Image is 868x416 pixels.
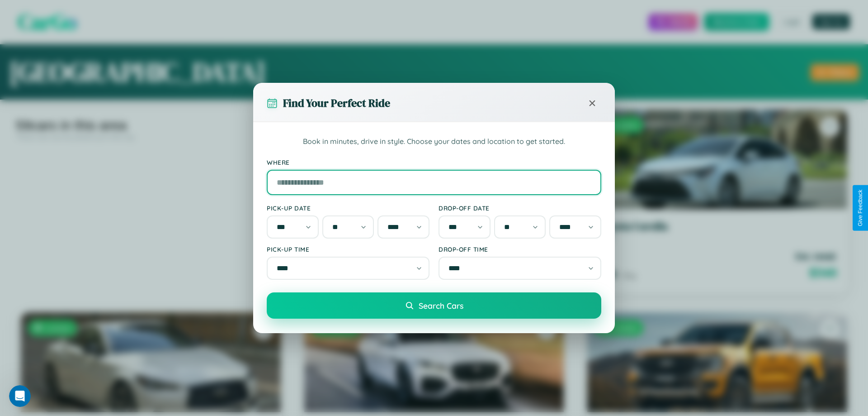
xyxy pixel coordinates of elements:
[283,96,390,110] h3: Find Your Perfect Ride
[267,158,601,166] label: Where
[267,204,429,212] label: Pick-up Date
[267,245,429,253] label: Pick-up Time
[267,136,601,148] p: Book in minutes, drive in style. Choose your dates and location to get started.
[267,292,601,319] button: Search Cars
[439,245,601,253] label: Drop-off Time
[419,301,463,311] span: Search Cars
[439,204,601,212] label: Drop-off Date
